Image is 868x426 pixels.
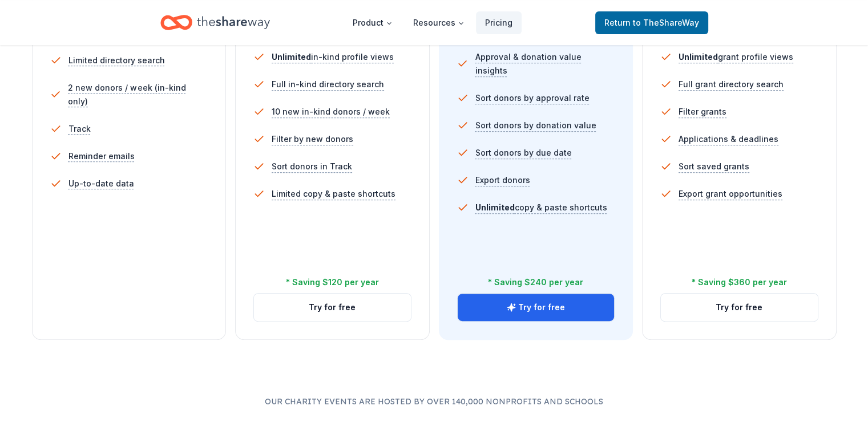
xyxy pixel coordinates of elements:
[344,11,402,34] button: Product
[679,160,749,173] span: Sort saved grants
[661,294,818,321] button: Try for free
[68,177,134,190] span: Up-to-date data
[679,132,778,146] span: Applications & deadlines
[458,294,615,321] button: Try for free
[272,132,353,146] span: Filter by new donors
[692,275,787,289] div: * Saving $360 per year
[679,105,726,119] span: Filter grants
[254,294,411,321] button: Try for free
[476,11,522,34] a: Pricing
[633,18,699,27] span: to TheShareWay
[475,50,615,78] span: Approval & donation value insights
[272,160,352,173] span: Sort donors in Track
[679,52,793,62] span: grant profile views
[679,78,784,91] span: Full grant directory search
[475,173,530,187] span: Export donors
[404,11,474,34] button: Resources
[475,119,596,132] span: Sort donors by donation value
[475,202,607,212] span: copy & paste shortcuts
[604,16,699,30] span: Return
[272,52,394,62] span: in-kind profile views
[488,275,583,289] div: * Saving $240 per year
[344,9,522,36] nav: Main
[160,9,270,36] a: Home
[679,52,718,62] span: Unlimited
[27,395,841,408] p: Our charity events are hosted by over 140,000 nonprofits and schools
[475,91,590,105] span: Sort donors by approval rate
[68,122,91,136] span: Track
[475,202,515,212] span: Unlimited
[272,105,390,119] span: 10 new in-kind donors / week
[68,149,135,163] span: Reminder emails
[68,54,165,67] span: Limited directory search
[286,275,379,289] div: * Saving $120 per year
[595,11,708,34] a: Returnto TheShareWay
[272,78,384,91] span: Full in-kind directory search
[272,52,311,62] span: Unlimited
[272,187,395,201] span: Limited copy & paste shortcuts
[68,81,208,108] span: 2 new donors / week (in-kind only)
[679,187,782,201] span: Export grant opportunities
[475,146,572,160] span: Sort donors by due date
